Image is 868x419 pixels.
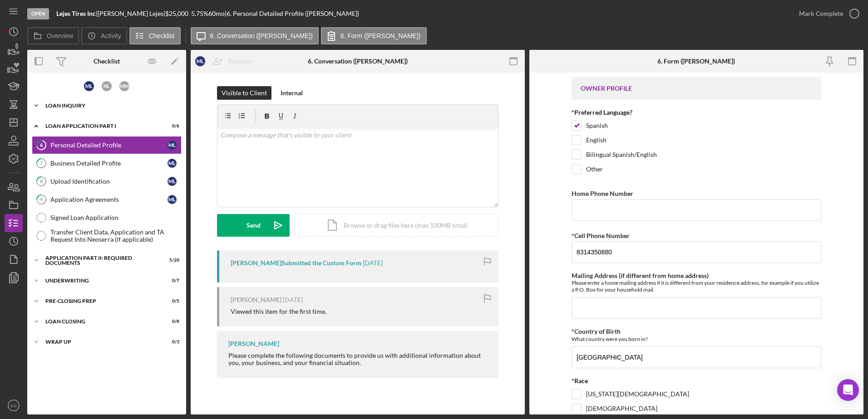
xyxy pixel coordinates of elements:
[572,336,821,342] div: What country were you born in?
[281,86,303,100] div: Internal
[572,272,709,279] label: Mailing Address (if different from home address)
[163,339,179,345] div: 0 / 3
[50,178,168,185] div: Upload Identification
[225,10,359,17] div: | 6. Personal Detailed Profile ([PERSON_NAME])
[47,32,73,39] label: Overview
[5,396,23,414] button: GS
[586,121,608,130] label: Spanish
[40,160,43,166] tspan: 7
[191,52,261,70] button: MLReassign
[168,141,177,150] div: M L
[163,319,179,324] div: 0 / 8
[231,308,326,315] div: Viewed this item for the first time.
[572,232,630,239] label: *Cell Phone Number
[50,160,168,167] div: Business Detailed Profile
[586,150,657,159] label: Bilingual Spanish/English
[50,214,181,221] div: Signed Loan Application
[168,159,177,168] div: M L
[32,190,182,209] a: 9Application AgreementsML
[40,142,43,148] tspan: 6
[168,195,177,204] div: M L
[231,296,281,303] div: [PERSON_NAME]
[586,404,657,413] label: [DEMOGRAPHIC_DATA]
[586,390,689,399] label: [US_STATE][DEMOGRAPHIC_DATA]
[56,10,98,17] div: |
[165,10,188,17] span: $25,000
[340,32,421,39] label: 6. Form ([PERSON_NAME])
[94,58,120,65] div: Checklist
[572,109,821,116] div: *Preferred Language?
[586,165,603,174] label: Other
[247,214,261,237] div: Send
[32,209,182,227] a: Signed Loan Application
[50,141,168,149] div: Personal Detailed Profile
[195,56,205,66] div: M L
[50,196,168,203] div: Application Agreements
[581,85,812,92] div: OWNER PROFILE
[45,278,157,283] div: Underwriting
[799,5,843,23] div: Mark Complete
[101,32,121,39] label: Activity
[191,27,319,44] button: 6. Conversation ([PERSON_NAME])
[163,123,179,129] div: 0 / 6
[84,81,94,91] div: M L
[149,32,175,39] label: Checklist
[363,259,383,267] time: 2025-08-28 02:42
[837,379,859,401] div: Open Intercom Messenger
[163,278,179,283] div: 0 / 7
[40,196,43,202] tspan: 9
[45,319,157,324] div: Loan Closing
[228,352,489,366] div: Please complete the following documents to provide us with additional information about you, your...
[228,340,279,347] div: [PERSON_NAME]
[276,86,307,100] button: Internal
[210,32,313,39] label: 6. Conversation ([PERSON_NAME])
[163,258,179,263] div: 5 / 20
[40,178,43,184] tspan: 8
[102,81,112,91] div: N L
[321,27,427,44] button: 6. Form ([PERSON_NAME])
[222,86,267,100] div: Visible to Client
[129,27,181,44] button: Checklist
[790,5,863,23] button: Mark Complete
[32,136,182,154] a: 6Personal Detailed ProfileML
[572,327,621,335] label: *Country of Birth
[45,123,157,129] div: Loan Application Part I
[217,214,290,237] button: Send
[586,136,607,145] label: English
[81,27,127,44] button: Activity
[50,229,181,243] div: Transfer Client Data, Application and TA Request Into Neoserra (if applicable)
[163,298,179,304] div: 0 / 5
[32,172,182,190] a: 8Upload IdentificationML
[32,227,182,245] a: Transfer Client Data, Application and TA Request Into Neoserra (if applicable)
[572,377,821,385] div: *Race
[228,52,252,70] div: Reassign
[45,339,157,345] div: Wrap Up
[208,10,225,17] div: 60 mo
[572,190,633,197] label: Home Phone Number
[27,8,49,19] div: Open
[10,403,17,408] text: GS
[572,279,821,293] div: Please enter a home mailing address if it is different from your residence address, for example i...
[45,255,157,266] div: Application Part II: Required Documents
[217,86,271,100] button: Visible to Client
[657,58,735,65] div: 6. Form ([PERSON_NAME])
[98,10,165,17] div: [PERSON_NAME] Lejes |
[45,298,157,304] div: Pre-Closing Prep
[32,154,182,172] a: 7Business Detailed ProfileML
[308,58,408,65] div: 6. Conversation ([PERSON_NAME])
[45,103,175,108] div: Loan Inquiry
[119,81,129,91] div: M M
[27,27,79,44] button: Overview
[231,259,361,267] div: [PERSON_NAME] Submitted the Custom Form
[168,177,177,186] div: M L
[283,296,303,303] time: 2025-08-28 02:39
[191,10,208,17] div: 5.75 %
[56,10,96,17] b: Lejes Tires Inc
